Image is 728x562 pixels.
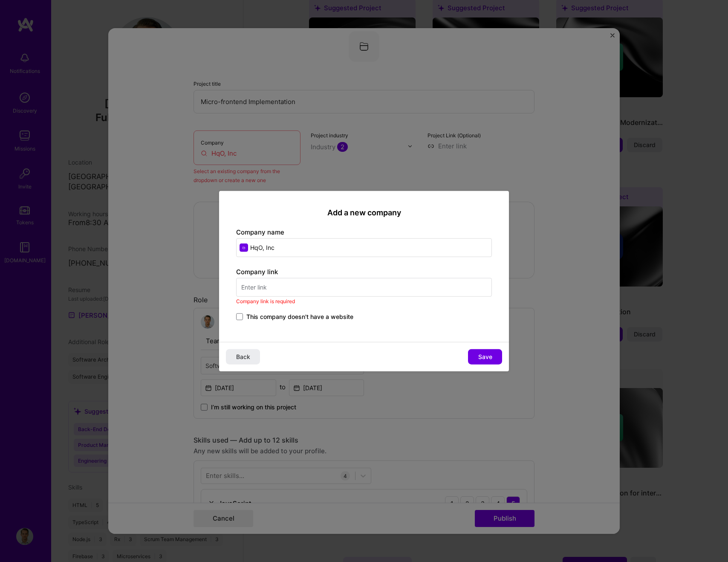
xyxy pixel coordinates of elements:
button: Save [468,349,502,364]
label: Company link [236,267,278,275]
span: This company doesn't have a website [246,312,353,321]
label: Company name [236,228,284,236]
span: Save [478,352,492,361]
input: Enter name [236,238,492,257]
input: Enter link [236,278,492,296]
div: Company link is required [236,296,492,305]
span: Back [236,352,250,361]
h2: Add a new company [236,208,492,217]
button: Back [226,349,260,364]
